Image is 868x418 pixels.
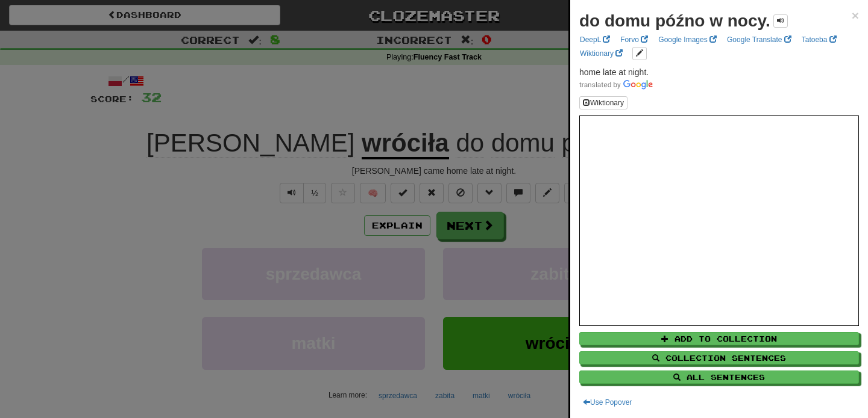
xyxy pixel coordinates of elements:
button: Use Popover [579,396,635,409]
button: Wiktionary [579,96,627,109]
a: DeepL [576,33,614,46]
strong: do domu późno w nocy. [579,11,770,30]
a: Google Images [655,33,720,46]
button: Collection Sentences [579,351,859,364]
a: Forvo [617,33,652,46]
a: Google Translate [723,33,795,46]
button: All Sentences [579,370,859,384]
button: Close [852,9,859,22]
button: Add to Collection [579,332,859,345]
span: × [852,8,859,22]
button: edit links [632,47,647,60]
a: Wiktionary [576,47,626,60]
img: Color short [579,80,653,90]
a: Tatoeba [798,33,840,46]
span: home late at night. [579,67,649,77]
